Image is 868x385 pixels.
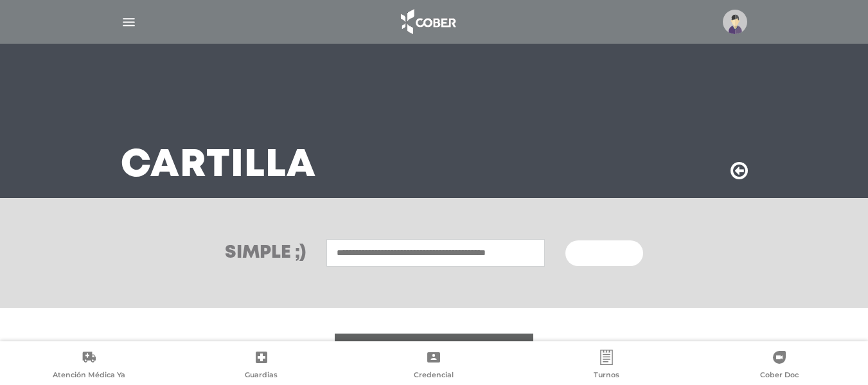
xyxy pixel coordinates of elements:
a: Atención Médica Ya [3,350,175,382]
button: Buscar [565,240,642,266]
span: Buscar [581,249,618,258]
img: Cober_menu-lines-white.svg [121,14,137,30]
h3: Cartilla [121,149,316,183]
h3: Simple ;) [225,244,306,262]
a: Credencial [348,350,520,382]
span: Guardias [245,370,278,382]
img: profile-placeholder.svg [723,10,747,34]
a: Turnos [520,350,693,382]
a: Guardias [175,350,348,382]
img: logo_cober_home-white.png [394,6,461,37]
a: Cober Doc [693,350,865,382]
span: Credencial [414,370,454,382]
span: Cober Doc [760,370,799,382]
span: Atención Médica Ya [53,370,125,382]
span: Turnos [594,370,619,382]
